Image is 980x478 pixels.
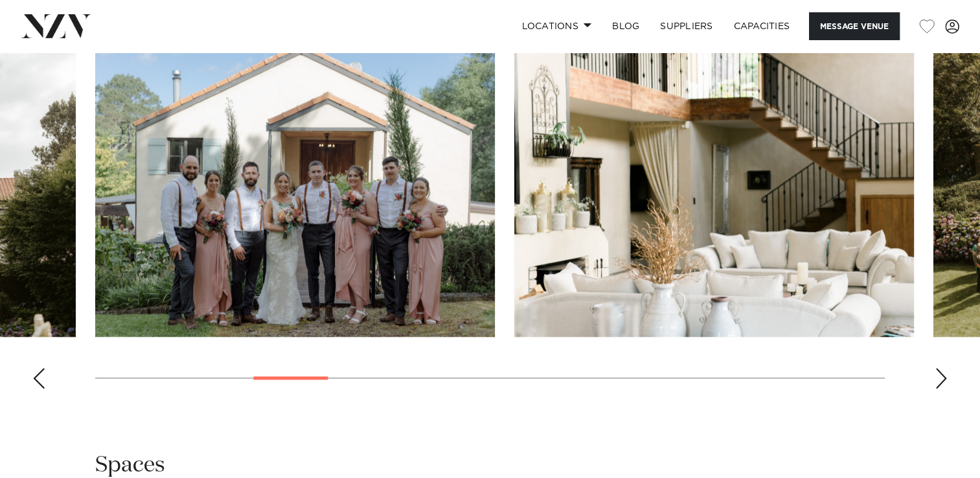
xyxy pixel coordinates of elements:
swiper-slide: 5 / 20 [95,43,495,337]
a: Capacities [724,12,801,40]
a: BLOG [602,12,650,40]
a: Locations [511,12,602,40]
swiper-slide: 6 / 20 [514,43,914,337]
a: SUPPLIERS [650,12,723,40]
img: nzv-logo.png [21,14,91,38]
button: Message Venue [809,12,900,40]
